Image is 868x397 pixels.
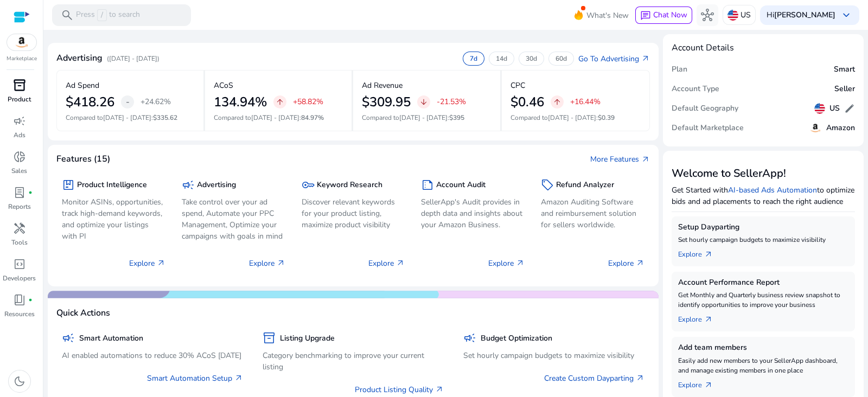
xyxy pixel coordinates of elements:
[840,9,853,22] span: keyboard_arrow_down
[362,80,403,91] p: Ad Revenue
[678,235,848,245] p: Set hourly campaign budgets to maximize visibility
[678,375,722,390] a: Explorearrow_outward
[7,34,36,50] img: amazon.svg
[293,98,323,106] p: +58.82%
[13,186,26,199] span: lab_profile
[182,178,195,191] span: campaign
[672,104,738,113] h5: Default Geography
[672,184,855,207] p: Get Started with to optimize bids and ad placements to reach the right audience
[463,350,644,361] p: Set hourly campaign budgets to maximize visibility
[701,9,714,22] span: hub
[14,130,25,140] p: Ads
[302,196,405,230] p: Discover relevant keywords for your product listing, maximize product visibility
[548,113,596,122] span: [DATE] - [DATE]
[8,94,31,104] p: Product
[251,113,299,122] span: [DATE] - [DATE]
[276,98,284,106] span: arrow_upward
[678,290,848,310] p: Get Monthly and Quarterly business review snapshot to identify opportunities to improve your busi...
[362,113,492,123] p: Compared to :
[653,10,687,20] span: Chat Now
[641,155,650,164] span: arrow_outward
[8,202,31,212] p: Reports
[76,9,140,21] p: Press to search
[826,124,855,133] h5: Amazon
[7,55,37,63] p: Marketplace
[481,334,552,343] h5: Budget Optimization
[541,178,554,191] span: sell
[277,259,285,267] span: arrow_outward
[470,54,477,63] p: 7d
[28,298,33,302] span: fiber_manual_record
[3,273,36,283] p: Developers
[13,375,26,388] span: dark_mode
[234,374,243,382] span: arrow_outward
[103,113,151,122] span: [DATE] - [DATE]
[516,259,525,267] span: arrow_outward
[141,98,171,106] p: +24.62%
[704,250,713,259] span: arrow_outward
[672,167,855,180] h3: Welcome to SellerApp!
[844,103,855,114] span: edit
[56,154,110,164] h4: Features (15)
[182,196,285,242] p: Take control over your ad spend, Automate your PPC Management, Optimize your campaigns with goals...
[197,181,236,190] h5: Advertising
[834,85,855,94] h5: Seller
[678,343,848,353] h5: Add team members
[678,356,848,375] p: Easily add new members to your SellerApp dashboard, and manage existing members in one place
[362,94,411,110] h2: $309.95
[79,334,143,343] h5: Smart Automation
[157,259,165,267] span: arrow_outward
[774,10,835,20] b: [PERSON_NAME]
[553,98,561,106] span: arrow_upward
[608,258,644,269] p: Explore
[66,80,99,91] p: Ad Spend
[421,178,434,191] span: summarize
[13,293,26,306] span: book_4
[214,113,343,123] p: Compared to :
[678,310,722,325] a: Explorearrow_outward
[56,308,110,318] h4: Quick Actions
[510,113,641,123] p: Compared to :
[129,258,165,269] p: Explore
[728,185,817,195] a: AI-based Ads Automation
[61,9,74,22] span: search
[496,54,507,63] p: 14d
[302,178,315,191] span: key
[399,113,448,122] span: [DATE] - [DATE]
[62,350,243,361] p: AI enabled automations to reduce 30% ACoS [DATE]
[13,79,26,92] span: inventory_2
[368,258,405,269] p: Explore
[672,65,687,74] h5: Plan
[11,238,28,247] p: Tools
[829,104,840,113] h5: US
[526,54,537,63] p: 30d
[704,315,713,324] span: arrow_outward
[421,196,525,230] p: SellerApp's Audit provides in depth data and insights about your Amazon Business.
[436,181,486,190] h5: Account Audit
[510,94,544,110] h2: $0.46
[463,331,476,344] span: campaign
[77,181,147,190] h5: Product Intelligence
[355,384,444,395] a: Product Listing Quality
[672,43,734,53] h4: Account Details
[672,85,719,94] h5: Account Type
[249,258,285,269] p: Explore
[678,223,848,232] h5: Setup Dayparting
[97,9,107,21] span: /
[741,5,751,24] p: US
[697,4,718,26] button: hub
[541,196,644,230] p: Amazon Auditing Software and reimbursement solution for sellers worldwide.
[214,80,233,91] p: ACoS
[13,114,26,127] span: campaign
[56,53,103,63] h4: Advertising
[13,258,26,271] span: code_blocks
[641,54,650,63] span: arrow_outward
[636,259,644,267] span: arrow_outward
[556,181,614,190] h5: Refund Analyzer
[809,121,822,135] img: amazon.svg
[62,331,75,344] span: campaign
[590,153,650,165] a: More Featuresarrow_outward
[13,222,26,235] span: handyman
[107,54,159,63] p: ([DATE] - [DATE])
[640,10,651,21] span: chat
